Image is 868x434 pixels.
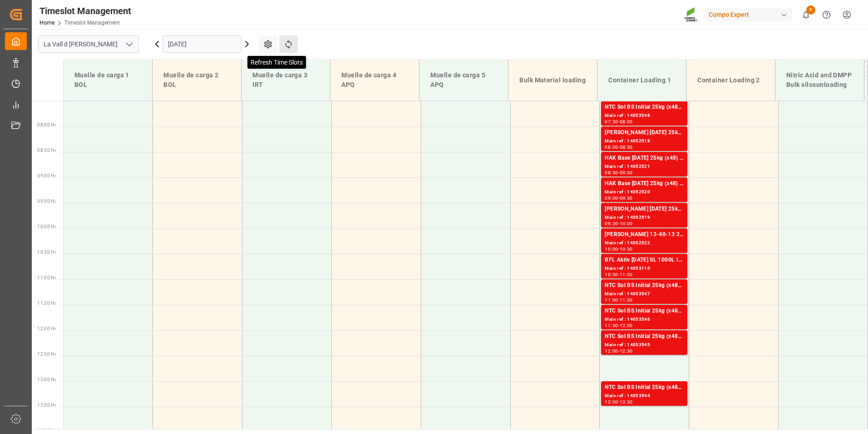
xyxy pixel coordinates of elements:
[618,120,619,124] div: -
[427,67,501,93] div: Muelle de carga 5 APQ
[605,281,684,290] div: NTC Sol BS Initial 25kg (x48) WW
[605,307,684,316] div: NTC Sol BS Initial 25kg (x48) WW
[605,179,684,188] div: HAK Base [DATE] 25kg (x48) MX,NLA
[37,250,56,255] span: 10:30 Hr
[605,163,684,171] div: Main ref : 14052521
[516,72,590,89] div: Bulk Material loading
[605,239,684,247] div: Main ref : 14052522
[605,230,684,239] div: [PERSON_NAME] 13-40-13 25kg (x48) MX,NLA
[605,171,618,175] div: 08:30
[605,392,684,400] div: Main ref : 14053544
[338,67,412,93] div: Muelle de carga 4 APQ
[160,67,234,93] div: Muelle de carga 2 BOL
[620,171,633,175] div: 09:00
[37,224,56,229] span: 10:00 Hr
[605,128,684,137] div: [PERSON_NAME] [DATE] 25kg (x48) MX+NLA UN
[605,154,684,163] div: HAK Base [DATE] 25kg (x48) MX,NLA
[816,5,837,25] button: Help Center
[605,332,684,341] div: NTC Sol BS Initial 25kg (x48) WW
[684,7,699,23] img: Screenshot%202023-09-29%20at%2010.02.21.png_1712312052.png
[37,428,56,433] span: 14:00 Hr
[783,67,857,93] div: Nitric Acid and DMPP Bulk silosunloading
[605,400,618,404] div: 13:00
[605,72,679,89] div: Container Loading 1
[618,247,619,251] div: -
[618,273,619,277] div: -
[37,122,56,127] span: 08:00 Hr
[618,400,619,404] div: -
[605,316,684,323] div: Main ref : 14053546
[618,298,619,302] div: -
[618,171,619,175] div: -
[618,222,619,226] div: -
[605,383,684,392] div: NTC Sol BS Initial 25kg (x48) WW
[605,205,684,214] div: [PERSON_NAME] [DATE] 25kg (x48) MX+NLA UN
[620,323,633,328] div: 12:00
[39,20,54,26] a: Home
[620,145,633,149] div: 08:30
[71,67,145,93] div: Muelle de carga 1 BOL
[37,377,56,382] span: 13:00 Hr
[37,301,56,306] span: 11:30 Hr
[39,4,131,18] div: Timeslot Management
[618,196,619,200] div: -
[605,247,618,251] div: 10:00
[605,298,618,302] div: 11:00
[705,6,796,23] button: Compo Expert
[605,265,684,273] div: Main ref : 14053110
[605,120,618,124] div: 07:30
[37,173,56,178] span: 09:00 Hr
[605,188,684,196] div: Main ref : 14052520
[605,103,684,112] div: NTC Sol BS Initial 25kg (x48) WW
[605,112,684,120] div: Main ref : 14053548
[705,8,792,21] div: Compo Expert
[37,148,56,153] span: 08:30 Hr
[806,5,815,15] span: 6
[618,349,619,353] div: -
[37,352,56,357] span: 12:30 Hr
[37,403,56,408] span: 13:30 Hr
[605,349,618,353] div: 12:00
[605,222,618,226] div: 09:30
[605,341,684,349] div: Main ref : 14053545
[605,323,618,328] div: 11:30
[694,72,768,89] div: Container Loading 2
[37,199,56,204] span: 09:30 Hr
[122,37,136,51] button: open menu
[620,196,633,200] div: 09:30
[620,349,633,353] div: 12:30
[605,196,618,200] div: 09:00
[620,222,633,226] div: 10:00
[605,214,684,222] div: Main ref : 14052519
[37,326,56,331] span: 12:00 Hr
[605,256,684,265] div: BFL Aktiv [DATE] SL 1000L IBC MTO;BLK CLASSIC [DATE] 25kg(x60)ES,IT,PT,SI
[796,5,816,25] button: show 6 new notifications
[249,67,323,93] div: Muelle de carga 3 IRT
[37,275,56,280] span: 11:00 Hr
[605,290,684,298] div: Main ref : 14053547
[605,137,684,145] div: Main ref : 14052518
[618,145,619,149] div: -
[605,145,618,149] div: 08:00
[620,298,633,302] div: 11:30
[605,273,618,277] div: 10:30
[620,273,633,277] div: 11:00
[620,400,633,404] div: 13:30
[618,323,619,328] div: -
[620,120,633,124] div: 08:00
[620,247,633,251] div: 10:30
[38,35,139,53] input: Type to search/select
[163,35,242,53] input: DD.MM.YYYY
